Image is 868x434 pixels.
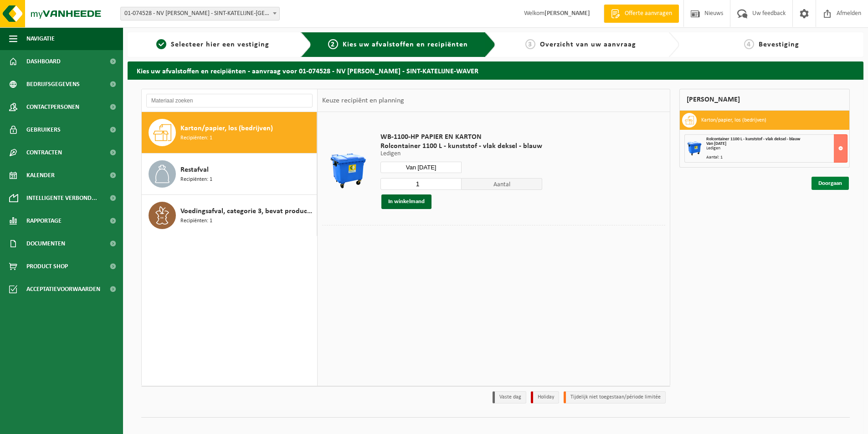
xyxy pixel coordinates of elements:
a: Doorgaan [812,177,849,190]
span: Offerte aanvragen [622,9,674,18]
span: Kies uw afvalstoffen en recipiënten [343,41,468,48]
span: Recipiënten: 1 [180,175,212,184]
span: Restafval [180,164,209,175]
div: Keuze recipiënt en planning [318,89,409,112]
span: Navigatie [26,27,55,50]
span: 4 [744,39,754,49]
li: Holiday [531,391,559,403]
span: Selecteer hier een vestiging [171,41,269,48]
span: Intelligente verbond... [26,187,97,209]
span: Kalender [26,164,55,187]
input: Selecteer datum [380,162,462,173]
span: 01-074528 - NV G DE PLECKER-LAUWERS - SINT-KATELIJNE-WAVER [120,7,280,20]
span: Documenten [26,232,65,255]
button: Karton/papier, los (bedrijven) Recipiënten: 1 [142,112,317,153]
span: Bedrijfsgegevens [26,73,80,96]
div: [PERSON_NAME] [679,89,850,111]
button: In winkelmand [381,194,431,209]
p: Ledigen [380,151,542,157]
span: Rapportage [26,209,62,232]
span: Contactpersonen [26,96,79,118]
span: Rolcontainer 1100 L - kunststof - vlak deksel - blauw [706,137,800,142]
h3: Karton/papier, los (bedrijven) [701,113,766,128]
span: Recipiënten: 1 [180,134,212,143]
strong: [PERSON_NAME] [544,10,590,17]
span: Karton/papier, los (bedrijven) [180,123,273,134]
input: Materiaal zoeken [146,94,313,107]
a: Offerte aanvragen [604,5,679,23]
h2: Kies uw afvalstoffen en recipiënten - aanvraag voor 01-074528 - NV [PERSON_NAME] - SINT-KATELIJNE... [128,61,863,79]
span: Rolcontainer 1100 L - kunststof - vlak deksel - blauw [380,142,542,151]
span: 1 [156,39,166,49]
span: WB-1100-HP PAPIER EN KARTON [380,133,542,142]
span: 3 [525,39,535,49]
span: 01-074528 - NV G DE PLECKER-LAUWERS - SINT-KATELIJNE-WAVER [121,7,279,20]
li: Vaste dag [493,391,526,403]
div: Ledigen [706,146,847,151]
span: Bevestiging [759,41,799,48]
span: 2 [328,39,338,49]
a: 1Selecteer hier een vestiging [132,39,293,50]
span: Recipiënten: 1 [180,217,212,225]
span: Product Shop [26,255,68,278]
span: Overzicht van uw aanvraag [540,41,636,48]
span: Dashboard [26,50,61,73]
li: Tijdelijk niet toegestaan/période limitée [564,391,666,403]
span: Aantal [462,178,543,190]
button: Restafval Recipiënten: 1 [142,153,317,195]
span: Voedingsafval, categorie 3, bevat producten van dierlijke oorsprong, kunststof verpakking [180,206,314,217]
span: Acceptatievoorwaarden [26,278,100,301]
strong: Van [DATE] [706,141,726,146]
div: Aantal: 1 [706,155,847,160]
span: Contracten [26,141,62,164]
span: Gebruikers [26,118,61,141]
button: Voedingsafval, categorie 3, bevat producten van dierlijke oorsprong, kunststof verpakking Recipië... [142,195,317,236]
